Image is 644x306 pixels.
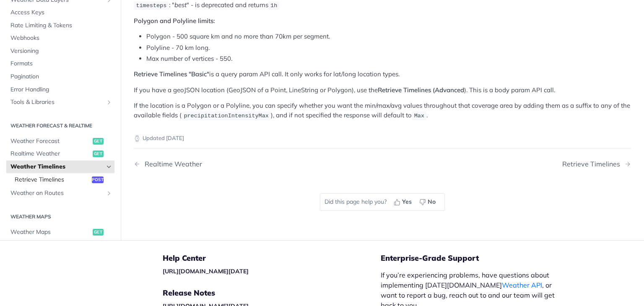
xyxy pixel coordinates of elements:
[93,150,104,157] span: get
[6,70,114,83] a: Pagination
[6,213,114,220] h2: Weather Maps
[10,173,114,186] a: Retrieve Timelinespost
[106,163,112,170] button: Hide subpages for Weather Timelines
[6,45,114,57] a: Versioning
[6,57,114,70] a: Formats
[15,175,90,184] span: Retrieve Timelines
[174,1,187,9] em: best
[146,54,631,64] li: Max number of vertices - 550.
[93,229,104,236] span: get
[10,228,91,236] span: Weather Maps
[10,163,104,171] span: Weather Timelines
[6,83,114,96] a: Error Handling
[92,176,104,183] span: post
[320,193,445,211] div: Did this page help you?
[6,161,114,173] a: Weather TimelinesHide subpages for Weather Timelines
[134,152,631,176] nav: Pagination Controls
[502,281,542,289] a: Weather API
[140,160,202,168] div: Realtime Weather
[10,150,91,158] span: Realtime Weather
[416,196,440,208] button: No
[134,17,215,25] strong: Polygon and Polyline limits:
[6,32,114,44] a: Webhooks
[562,160,631,168] a: Next Page: Retrieve Timelines
[10,73,112,81] span: Pagination
[6,148,114,160] a: Realtime Weatherget
[378,86,464,94] strong: Retrieve Timelines (Advanced
[6,6,114,19] a: Access Keys
[10,60,112,68] span: Formats
[134,70,209,78] strong: Retrieve Timelines "Basic"
[6,187,114,200] a: Weather on RoutesShow subpages for Weather on Routes
[146,32,631,41] li: Polygon - 500 square km and no more than 70km per segment.
[381,253,577,263] h5: Enterprise-Grade Support
[10,86,112,94] span: Error Handling
[270,3,277,9] span: 1h
[134,0,631,10] p: : " " - is deprecated and returns
[10,21,112,30] span: Rate Limiting & Tokens
[10,34,112,42] span: Webhooks
[163,253,381,263] h5: Help Center
[134,101,631,120] p: If the location is a Polygon or a Polyline, you can specify whether you want the min/max/avg valu...
[163,288,381,298] h5: Release Notes
[106,99,112,106] button: Show subpages for Tools & Libraries
[134,134,631,143] p: Updated [DATE]
[10,98,104,106] span: Tools & Libraries
[428,197,436,206] span: No
[562,160,624,168] div: Retrieve Timelines
[6,96,114,109] a: Tools & LibrariesShow subpages for Tools & Libraries
[402,197,412,206] span: Yes
[414,113,424,119] span: Max
[6,135,114,148] a: Weather Forecastget
[10,137,91,145] span: Weather Forecast
[10,47,112,55] span: Versioning
[136,3,166,9] span: timesteps
[134,160,347,168] a: Previous Page: Realtime Weather
[184,113,269,119] span: precipitationIntensityMax
[10,8,112,17] span: Access Keys
[134,86,631,95] p: If you have a geoJSON location (GeoJSON of a Point, LineString or Polygon), use the ). This is a ...
[134,70,631,79] p: is a query param API call. It only works for lat/long location types.
[163,267,249,275] a: [URL][DOMAIN_NAME][DATE]
[6,19,114,32] a: Rate Limiting & Tokens
[10,189,104,197] span: Weather on Routes
[146,43,631,53] li: Polyline - 70 km long.
[6,122,114,130] h2: Weather Forecast & realtime
[93,138,104,145] span: get
[391,196,416,208] button: Yes
[106,190,112,197] button: Show subpages for Weather on Routes
[6,226,114,239] a: Weather Mapsget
